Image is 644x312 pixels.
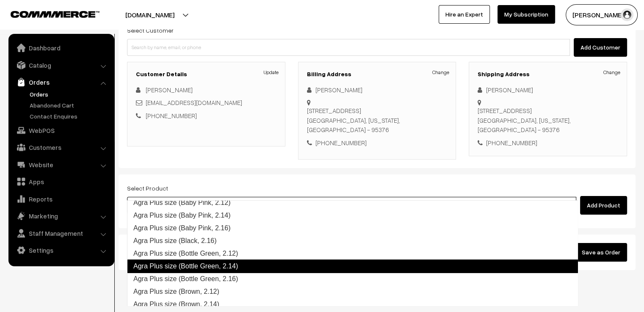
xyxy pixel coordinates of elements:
[566,4,638,25] button: [PERSON_NAME] C
[127,285,578,298] a: Agra Plus size (Brown, 2.12)
[307,106,448,135] div: [STREET_ADDRESS] [GEOGRAPHIC_DATA], [US_STATE], [GEOGRAPHIC_DATA] - 95376
[11,75,111,90] a: Orders
[127,298,578,311] a: Agra Plus size (Brown, 2.14)
[478,85,618,95] div: [PERSON_NAME]
[146,86,193,94] a: [PERSON_NAME]
[28,112,111,121] a: Contact Enquires
[307,85,448,95] div: [PERSON_NAME]
[127,235,578,247] a: Agra Plus size (Black, 2.16)
[11,8,85,19] a: COMMMERCE
[432,69,449,76] a: Change
[127,260,578,273] a: Agra Plus size (Bottle Green, 2.14)
[146,112,197,119] a: [PHONE_NUMBER]
[11,140,111,155] a: Customers
[127,222,578,235] a: Agra Plus size (Baby Pink, 2.16)
[11,208,111,224] a: Marketing
[478,71,618,78] h3: Shipping Address
[127,39,570,56] input: Search by name, email, or phone
[11,174,111,189] a: Apps
[11,58,111,73] a: Catalog
[621,8,633,21] img: user
[127,26,174,35] label: Select Customer
[478,138,618,148] div: [PHONE_NUMBER]
[307,71,448,78] h3: Billing Address
[498,5,555,24] a: My Subscription
[439,5,490,24] a: Hire an Expert
[28,90,111,99] a: Orders
[478,106,618,135] div: [STREET_ADDRESS] [GEOGRAPHIC_DATA], [US_STATE], [GEOGRAPHIC_DATA] - 95376
[11,157,111,172] a: Website
[127,247,578,260] a: Agra Plus size (Bottle Green, 2.12)
[127,197,576,214] input: Type and Search
[11,191,111,207] a: Reports
[11,11,100,17] img: COMMMERCE
[11,226,111,241] a: Staff Management
[127,196,578,209] a: Agra Plus size (Baby Pink, 2.12)
[11,243,111,258] a: Settings
[11,40,111,55] a: Dashboard
[127,184,168,193] label: Select Product
[28,101,111,110] a: Abandoned Cart
[136,71,276,78] h3: Customer Details
[574,38,627,57] button: Add Customer
[264,69,279,76] a: Update
[96,4,204,25] button: [DOMAIN_NAME]
[127,273,578,285] a: Agra Plus size (Bottle Green, 2.16)
[307,138,448,148] div: [PHONE_NUMBER]
[11,123,111,138] a: WebPOS
[575,243,627,262] button: Save as Order
[127,209,578,222] a: Agra Plus size (Baby Pink, 2.14)
[603,69,620,76] a: Change
[146,99,242,106] a: [EMAIL_ADDRESS][DOMAIN_NAME]
[580,196,627,215] button: Add Product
